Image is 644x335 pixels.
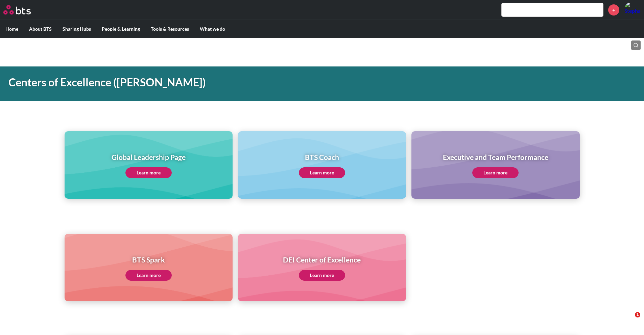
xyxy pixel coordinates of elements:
[125,270,172,281] a: Learn more
[125,255,172,264] h1: BTS Spark
[112,152,186,162] h1: Global Leadership Page
[3,5,31,15] img: BTS Logo
[194,20,231,38] label: What we do
[125,167,172,178] a: Learn more
[24,20,57,38] label: About BTS
[3,5,43,15] a: Go home
[96,20,145,38] label: People & Learning
[443,152,548,162] h1: Executive and Team Performance
[621,312,637,328] iframe: Intercom live chat
[283,255,361,264] h1: DEI Center of Excellence
[299,152,345,162] h1: BTS Coach
[608,4,619,16] a: +
[57,20,96,38] label: Sharing Hubs
[299,270,345,281] a: Learn more
[624,2,641,18] img: Stephanie Reynolds
[8,75,447,90] h1: Centers of Excellence ([PERSON_NAME])
[145,20,194,38] label: Tools & Resources
[472,167,519,178] a: Learn more
[635,312,640,317] span: 1
[624,2,641,18] a: Profile
[299,167,345,178] a: Learn more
